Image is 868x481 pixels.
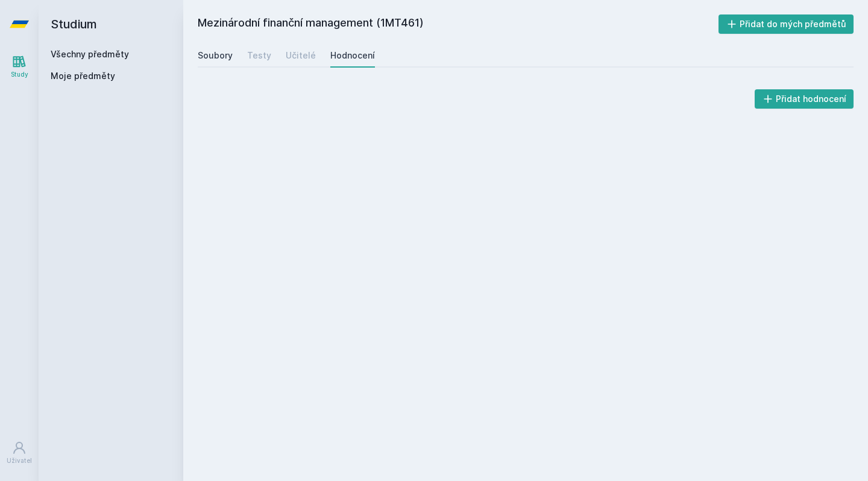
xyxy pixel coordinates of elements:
[2,435,36,471] a: Uživatel
[330,49,375,62] div: Hodnocení
[51,49,129,59] a: Všechny předměty
[11,70,28,79] div: Study
[2,48,36,85] a: Study
[330,43,375,68] a: Hodnocení
[7,456,32,465] div: Uživatel
[719,14,854,34] button: Přidat do mých předmětů
[51,70,115,82] span: Moje předměty
[247,49,271,62] div: Testy
[247,43,271,68] a: Testy
[755,89,854,109] button: Přidat hodnocení
[286,49,316,62] div: Učitelé
[198,14,719,34] h2: Mezinárodní finanční management (1MT461)
[198,49,233,62] div: Soubory
[198,43,233,68] a: Soubory
[286,43,316,68] a: Učitelé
